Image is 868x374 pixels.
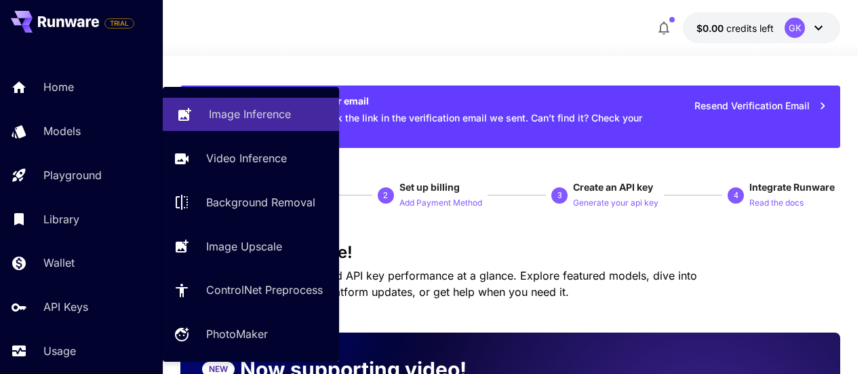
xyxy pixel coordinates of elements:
p: Home [43,79,74,95]
p: PhotoMaker [206,326,268,342]
p: Image Upscale [206,238,282,255]
p: API Keys [43,299,88,315]
p: Image Inference [209,106,291,122]
span: Set up billing [399,181,460,193]
p: Read the docs [749,197,804,210]
p: Playground [43,167,102,183]
span: Create an API key [573,181,653,193]
p: Add Payment Method [399,197,482,210]
span: credits left [726,22,774,34]
a: Image Upscale [163,229,339,263]
a: Video Inference [163,142,339,175]
p: 2 [383,189,388,202]
a: PhotoMaker [163,318,339,351]
span: Add your payment card to enable full platform functionality. [104,15,134,31]
div: $0.00 [696,21,774,35]
a: Image Inference [163,98,339,131]
p: Library [43,211,79,227]
button: $0.00 [683,12,840,43]
div: GK [785,18,805,38]
p: Generate your api key [573,197,658,210]
span: Integrate Runware [749,181,835,193]
h3: Welcome to Runware! [180,243,841,262]
span: Check out your usage stats and API key performance at a glance. Explore featured models, dive int... [180,269,697,299]
div: You still need to verify your email [216,94,655,108]
p: Background Removal [206,194,315,210]
span: $0.00 [696,22,726,34]
p: Models [43,123,81,139]
p: 3 [557,189,562,202]
p: 4 [734,189,738,202]
a: ControlNet Preprocess [163,274,339,307]
div: To access all features, click the link in the verification email we sent. Can’t find it? Check yo... [216,90,655,144]
a: Background Removal [163,186,339,219]
p: Wallet [43,255,75,271]
p: ControlNet Preprocess [206,282,323,298]
p: Video Inference [206,150,287,166]
p: Usage [43,343,76,359]
span: TRIAL [105,18,134,29]
button: Resend Verification Email [687,92,835,120]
